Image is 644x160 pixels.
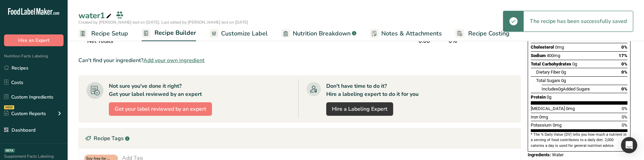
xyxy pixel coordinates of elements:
button: Get your label reviewed by an expert [109,102,212,116]
span: Notes & Attachments [381,29,442,38]
div: The recipe has been successfully saved [524,11,633,31]
div: Not sure you've done it right? Get your label reviewed by an expert [109,82,202,98]
a: Recipe Builder [142,25,196,42]
span: 0g [561,78,566,83]
span: 0% [622,114,627,119]
span: Get your label reviewed by an expert [115,105,206,113]
span: 0% [622,106,627,111]
span: Water [552,152,564,157]
span: 0% [621,70,627,75]
a: Recipe Costing [455,26,509,41]
div: NEW [4,105,14,109]
span: Dietary Fiber [536,70,560,75]
span: 0mg [539,114,548,119]
div: BETA [4,149,15,153]
span: Sodium [531,53,546,58]
span: Add your own ingredient [143,56,205,64]
span: Includes Added Sugars [542,86,590,91]
span: Recipe Costing [468,29,509,38]
span: 400mg [547,53,560,58]
span: 0% [621,86,627,91]
span: Ingredients: [528,152,551,157]
span: Nutrition Breakdown [293,29,351,38]
span: 0mg [553,123,562,128]
a: Customize Label [210,26,268,41]
a: Recipe Setup [78,26,128,41]
span: 17% [619,53,627,58]
span: Recipe Builder [154,28,196,37]
div: water1 [78,9,113,22]
div: Custom Reports [4,110,46,117]
span: Total Sugars [536,78,560,83]
span: [MEDICAL_DATA] [531,106,565,111]
span: 0g [561,70,566,75]
span: Cholesterol [531,45,554,50]
a: Notes & Attachments [370,26,442,41]
span: 0g [558,86,563,91]
span: 0mg [555,45,564,50]
span: 0g [547,95,551,100]
div: Can't find your ingredient? [78,56,521,64]
span: 0% [622,123,627,128]
span: 0mg [566,106,575,111]
span: Protein [531,95,546,100]
a: Hire a Labeling Expert [326,102,393,116]
div: Recipe Tags [79,128,521,149]
span: 0g [572,61,577,66]
div: Don't have time to do it? Hire a labeling expert to do it for you [326,82,419,98]
span: Iron [531,114,538,119]
div: Open Intercom Messenger [621,137,637,153]
a: Nutrition Breakdown [281,26,356,41]
button: Hire an Expert [4,34,64,46]
section: * The % Daily Value (DV) tells you how much a nutrient in a serving of food contributes to a dail... [531,132,627,149]
span: 0% [621,61,627,66]
span: 0% [621,45,627,50]
span: Potassium [531,123,552,128]
span: Customize Label [221,29,268,38]
span: Created by [PERSON_NAME] test on [DATE], Last edited by [PERSON_NAME] test on [DATE] [78,20,248,25]
span: Recipe Setup [91,29,128,38]
span: Total Carbohydrates [531,61,571,66]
